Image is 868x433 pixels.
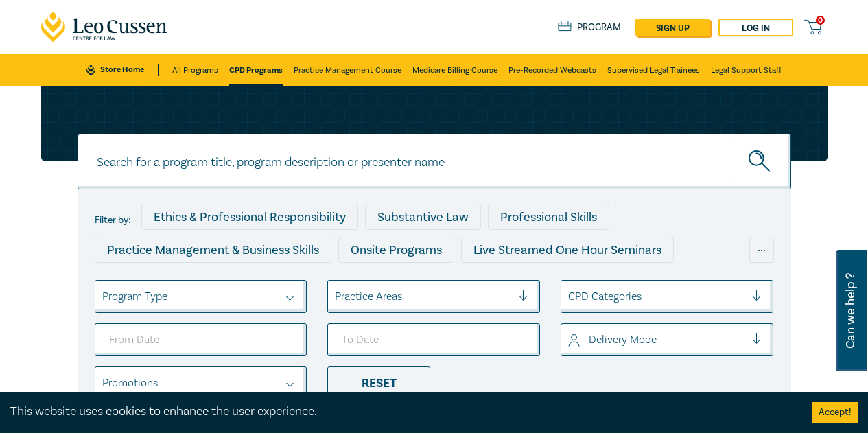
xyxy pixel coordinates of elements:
input: From Date [95,323,307,356]
div: Practice Management & Business Skills [95,237,331,263]
label: Filter by: [95,215,130,226]
a: Supervised Legal Trainees [607,54,700,86]
a: Legal Support Staff [711,54,782,86]
div: Onsite Programs [338,237,454,263]
div: This website uses cookies to enhance the user experience. [10,403,791,421]
input: select [335,289,338,304]
div: Live Streamed One Hour Seminars [461,237,674,263]
a: All Programs [172,54,218,86]
div: ... [749,237,774,263]
div: Live Streamed Conferences and Intensives [95,270,353,296]
input: select [568,289,571,304]
input: select [102,375,105,390]
a: Medicare Billing Course [412,54,497,86]
div: Ethics & Professional Responsibility [141,204,358,230]
input: select [102,289,105,304]
a: Practice Management Course [294,54,401,86]
input: select [568,332,571,347]
a: Log in [718,19,793,36]
a: Store Home [86,64,159,76]
div: Reset [327,366,430,399]
div: Substantive Law [365,204,481,230]
input: Search for a program title, program description or presenter name [78,134,791,189]
span: 0 [816,16,825,25]
a: CPD Programs [229,54,283,86]
span: Can we help ? [844,259,857,363]
div: Professional Skills [488,204,609,230]
a: Pre-Recorded Webcasts [508,54,596,86]
a: Program [558,21,622,34]
input: To Date [327,323,540,356]
div: Live Streamed Practical Workshops [360,270,578,296]
button: Accept cookies [812,402,858,423]
a: sign up [635,19,710,36]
